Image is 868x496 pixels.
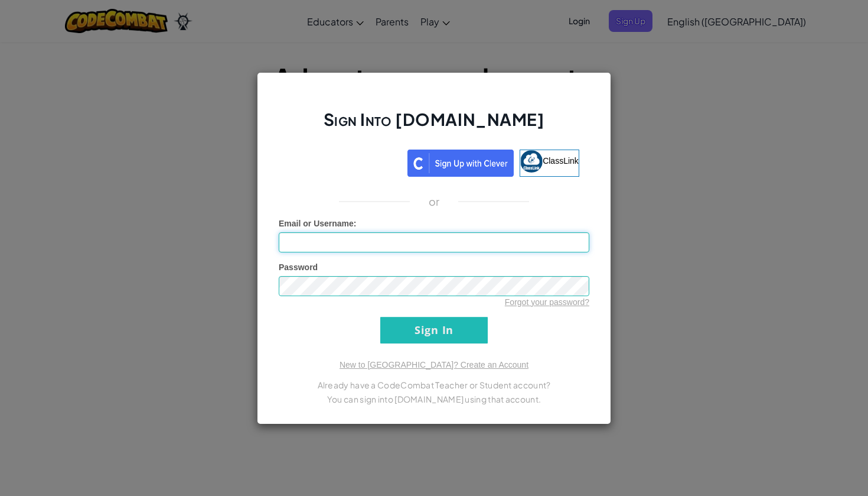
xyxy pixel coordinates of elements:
span: Password [279,262,318,272]
h2: Sign Into [DOMAIN_NAME] [279,108,589,142]
p: Already have a CodeCombat Teacher or Student account? [279,378,589,392]
a: New to [GEOGRAPHIC_DATA]? Create an Account [340,360,528,369]
img: classlink-logo-small.png [520,150,543,173]
div: Acceder con Google. Se abre en una pestaña nueva [289,148,402,174]
img: clever_sso_button@2x.png [407,150,514,177]
p: or [429,194,440,209]
p: You can sign into [DOMAIN_NAME] using that account. [279,392,589,406]
label: : [279,218,357,229]
a: Acceder con Google. Se abre en una pestaña nueva [289,150,402,177]
a: Forgot your password? [505,297,589,307]
iframe: Botón de Acceder con Google [283,148,407,174]
span: Email or Username [279,219,354,228]
span: ClassLink [543,155,579,165]
input: Sign In [380,317,488,343]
